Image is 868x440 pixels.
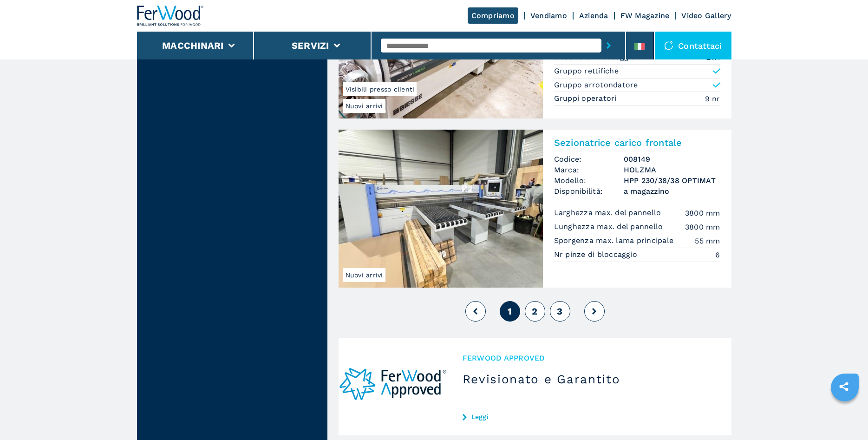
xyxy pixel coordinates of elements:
button: 3 [550,301,570,322]
p: Lunghezza max. del pannello [554,222,666,232]
span: Modello: [554,175,624,186]
p: Gruppo arrotondatore [554,80,638,90]
a: Sezionatrice carico frontale HOLZMA HPP 230/38/38 OPTIMATNuovi arriviSezionatrice carico frontale... [339,130,731,288]
img: Contattaci [664,41,673,50]
span: Nuovi arrivi [343,99,385,113]
span: Marca: [554,164,624,175]
a: Azienda [579,11,608,20]
button: 2 [525,301,545,322]
span: 3 [557,306,562,317]
h3: Revisionato e Garantito [463,372,717,387]
p: Gruppi operatori [554,93,619,104]
button: submit-button [601,35,616,56]
span: 2 [532,306,537,317]
h3: HOLZMA [624,164,720,175]
p: Nr pinze di bloccaggio [554,250,640,260]
em: 6 [715,250,720,260]
a: Compriamo [468,7,518,24]
button: 1 [500,301,520,322]
span: 1 [508,306,512,317]
p: Larghezza max. del pannello [554,208,664,218]
a: FW Magazine [620,11,670,20]
em: 3800 mm [685,222,720,232]
span: a magazzino [624,186,720,197]
span: Ferwood Approved [463,353,717,363]
em: 9 nr [705,93,720,104]
span: Nuovi arrivi [343,268,385,282]
em: 55 mm [695,236,720,246]
img: Sezionatrice carico frontale HOLZMA HPP 230/38/38 OPTIMAT [339,130,543,288]
button: Servizi [292,40,329,51]
em: 3800 mm [685,208,720,218]
a: Video Gallery [681,11,731,20]
h2: Sezionatrice carico frontale [554,137,720,148]
p: Sporgenza max. lama principale [554,236,676,246]
span: Disponibilità: [554,186,624,197]
h3: HPP 230/38/38 OPTIMAT [624,175,720,186]
a: Leggi [463,413,717,420]
button: Macchinari [162,40,224,51]
h3: 008149 [624,154,720,164]
img: Ferwood [137,6,204,26]
span: Visibili presso clienti [343,82,417,96]
p: Gruppo rettifiche [554,66,619,76]
img: Revisionato e Garantito [339,338,448,435]
a: Vendiamo [530,11,567,20]
iframe: Chat [829,398,861,433]
a: sharethis [832,375,855,398]
div: Contattaci [655,32,731,59]
span: Codice: [554,154,624,164]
